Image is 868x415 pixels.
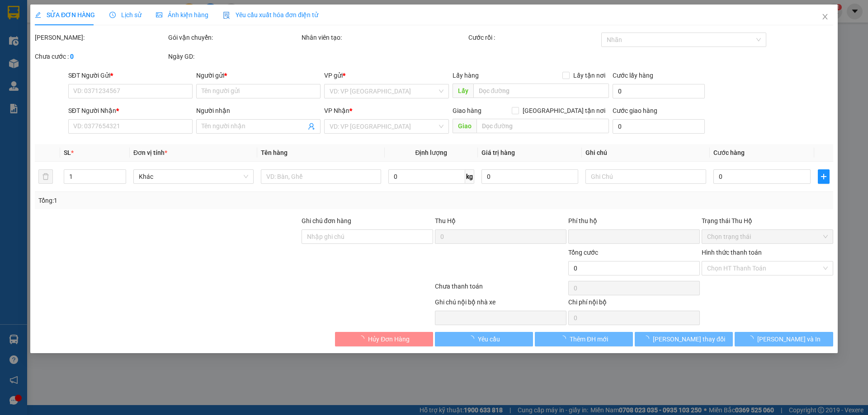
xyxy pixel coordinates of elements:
div: [PERSON_NAME]: [35,33,166,42]
span: close [821,13,829,20]
span: Chọn trạng thái [707,230,828,243]
button: delete [38,169,53,184]
button: Thêm ĐH mới [535,332,633,346]
span: SL [64,149,71,156]
label: Hình thức thanh toán [702,249,762,256]
label: Cước giao hàng [613,107,657,114]
label: Ghi chú đơn hàng [302,217,351,224]
span: Lấy hàng [453,72,479,79]
span: loading [560,336,570,342]
span: Yêu cầu [478,334,500,344]
span: Định lượng [415,149,448,156]
div: Chưa thanh toán [434,281,567,297]
img: icon [223,12,230,19]
div: Phí thu hộ [568,216,700,229]
span: loading [747,336,757,342]
span: [PERSON_NAME] thay đổi [653,334,725,344]
button: [PERSON_NAME] và In [735,332,833,346]
button: plus [818,169,830,184]
span: kg [465,169,474,184]
span: Giá trị hàng [481,149,515,156]
b: 0 [70,53,74,60]
button: [PERSON_NAME] thay đổi [635,332,733,346]
input: Ghi chú đơn hàng [302,229,433,244]
span: SỬA ĐƠN HÀNG [35,11,95,19]
span: Lấy tận nơi [570,70,609,80]
span: clock-circle [109,12,116,18]
span: Ảnh kiện hàng [156,11,208,19]
span: Thêm ĐH mới [570,334,608,344]
button: Close [812,5,838,30]
span: Tên hàng [261,149,288,156]
div: Tổng: 1 [38,196,335,205]
div: Người nhận [196,106,321,116]
span: plus [818,173,829,180]
th: Ghi chú [582,144,710,162]
span: user-add [308,123,316,130]
div: Chi phí nội bộ [568,297,700,311]
div: Ngày GD: [168,51,300,61]
input: Ghi Chú [586,169,706,184]
span: loading [643,336,653,342]
div: Trạng thái Thu Hộ [702,216,833,226]
span: edit [35,12,41,18]
button: Yêu cầu [435,332,533,346]
span: Giao hàng [453,107,481,114]
div: SĐT Người Gửi [68,70,193,80]
span: loading [358,336,368,342]
input: Dọc đường [476,119,609,133]
span: Tổng cước [568,249,598,256]
div: Ghi chú nội bộ nhà xe [435,297,566,311]
div: Cước rồi : [468,33,600,42]
span: Hủy Đơn Hàng [368,334,410,344]
div: VP gửi [325,70,449,80]
span: VP Nhận [325,107,350,114]
div: Gói vận chuyển: [168,33,300,42]
span: Lấy [453,84,473,98]
div: Nhân viên tạo: [302,33,467,42]
div: Người gửi [196,70,321,80]
div: Chưa cước : [35,51,166,61]
div: SĐT Người Nhận [68,106,193,116]
input: VD: Bàn, Ghế [261,169,381,184]
span: Thu Hộ [435,217,456,224]
input: Cước lấy hàng [613,84,705,98]
span: picture [156,12,162,18]
span: Đơn vị tính [133,149,167,156]
button: Hủy Đơn Hàng [335,332,433,346]
span: [PERSON_NAME] và In [757,334,821,344]
span: Giao [453,119,476,133]
span: Cước hàng [713,149,745,156]
span: Yêu cầu xuất hóa đơn điện tử [223,11,318,19]
span: Lịch sử [109,11,142,19]
input: Dọc đường [473,84,609,98]
span: Khác [139,170,248,183]
input: Cước giao hàng [613,119,705,134]
span: loading [468,336,478,342]
span: [GEOGRAPHIC_DATA] tận nơi [519,106,609,116]
label: Cước lấy hàng [613,72,653,79]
